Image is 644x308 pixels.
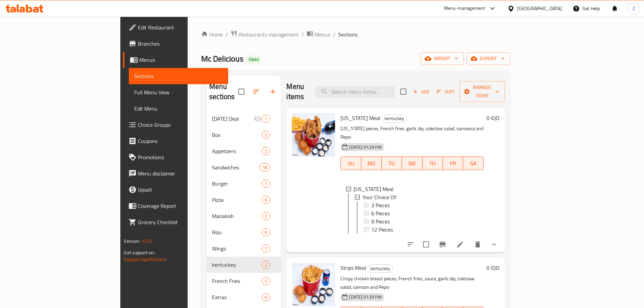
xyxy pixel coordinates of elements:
[212,163,259,171] span: Sandwiches
[262,294,270,301] span: 6
[292,113,335,157] img: Kentucky Meal
[265,84,281,100] button: Add section
[340,113,380,123] span: [US_STATE] Meal
[138,169,222,177] span: Menu disclaimer
[486,263,499,273] h6: 0 IQD
[382,157,402,170] button: TU
[384,159,399,168] span: TU
[262,115,270,123] div: items
[262,261,270,269] div: items
[444,4,485,13] div: Menu-management
[134,88,222,96] span: Full Menu View
[123,52,228,68] a: Menus
[434,236,451,253] button: Branch-specific-item
[246,56,262,62] span: Open
[138,153,222,161] span: Promotions
[212,277,262,285] span: French Fries
[347,144,384,150] span: [DATE] 01:29 PM
[138,186,222,194] span: Upsell
[396,85,410,99] span: Select section
[134,104,222,113] span: Edit Menu
[456,240,464,248] a: Edit menu item
[262,181,270,187] span: 7
[262,132,270,138] span: 3
[368,265,392,273] span: kentuckey
[129,100,228,117] a: Edit Menu
[347,294,384,300] span: [DATE] 01:29 PM
[466,159,481,168] span: SA
[123,165,228,182] a: Menu disclaimer
[340,124,483,141] p: [US_STATE] pieces, French fries, garlic dip, coleslaw salad, samoona and Pepsi
[340,275,483,291] p: Crispy chicken breast pieces, French fries, sauce, garlic dip, coleslaw salad, samoon and Pepsi
[212,212,262,220] span: Manakish
[207,159,281,175] div: Sandwiches18
[262,116,270,122] span: 1
[412,88,430,96] span: Add
[435,87,457,97] button: Sort
[123,19,228,35] a: Edit Restaurant
[364,159,379,168] span: MO
[340,263,366,273] span: Strips Meal
[436,88,455,96] span: Sort
[123,149,228,165] a: Promotions
[340,157,361,170] button: SU
[207,208,281,224] div: Manakish2
[419,237,433,252] span: Select to update
[207,273,281,289] div: French Fries5
[410,87,432,97] button: Add
[354,185,393,193] span: [US_STATE] Meal
[426,54,458,63] span: import
[212,196,262,204] div: Pizza
[410,87,432,97] span: Add item
[262,245,270,252] span: 1
[134,72,222,80] span: Sections
[262,262,270,268] span: 2
[286,81,307,102] h2: Menu items
[338,30,357,39] span: Sections
[470,236,486,253] button: delete
[212,180,262,188] span: Burger
[262,212,270,220] div: items
[212,228,262,236] span: Rizo
[315,86,395,98] input: search
[259,163,270,171] div: items
[138,137,222,145] span: Coupons
[207,175,281,192] div: Burger7
[207,192,281,208] div: Pizza6
[292,263,335,306] img: Strips Meal
[123,214,228,230] a: Grocery Checklist
[124,237,140,245] span: Version:
[212,244,262,253] span: Wings
[138,202,222,210] span: Coverage Report
[207,240,281,257] div: Wings1
[517,5,562,12] div: [GEOGRAPHIC_DATA]
[262,148,270,155] span: 2
[459,81,505,102] button: Manage items
[307,30,330,39] a: Menus
[486,113,499,123] h6: 0 IQD
[262,213,270,219] span: 2
[371,209,390,217] span: 6 Pieces
[212,147,262,155] div: Appetizers
[425,159,440,168] span: TH
[382,115,407,122] span: kentuckey
[343,159,358,168] span: SU
[402,157,422,170] button: WE
[472,54,505,63] span: export
[371,201,390,209] span: 3 Pieces
[142,237,152,245] span: 1.0.0
[262,147,270,155] div: items
[138,121,222,129] span: Choice Groups
[367,264,393,273] div: kentuckey
[421,52,464,65] button: import
[262,228,270,236] div: items
[302,30,304,39] li: /
[246,55,262,64] div: Open
[490,240,498,248] svg: Show Choices
[403,236,419,253] button: sort-choices
[212,115,254,123] div: Ramadan Deal
[207,224,281,240] div: Rizo6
